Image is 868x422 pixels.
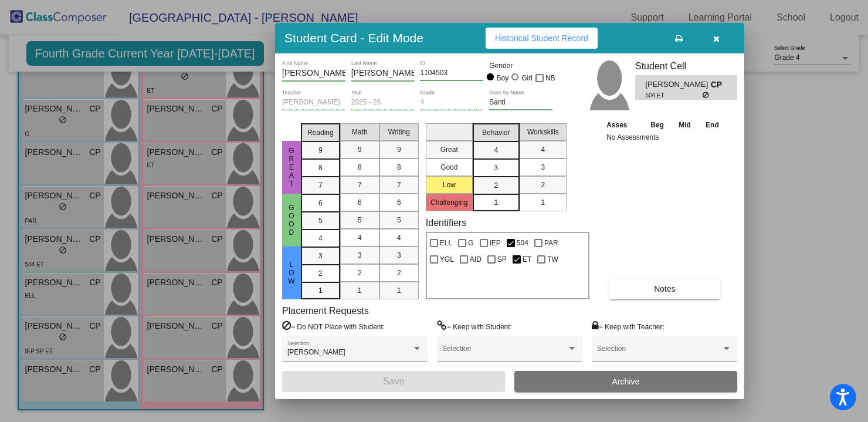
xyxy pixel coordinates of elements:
[397,232,401,243] span: 4
[496,73,509,83] div: Boy
[603,131,727,143] td: No Assessments
[397,180,401,190] span: 7
[490,236,501,250] span: IEP
[397,197,401,208] span: 6
[318,251,323,261] span: 3
[286,261,297,285] span: Low
[318,145,323,156] span: 9
[523,252,531,266] span: ET
[397,162,401,173] span: 8
[494,197,498,208] span: 1
[397,268,401,278] span: 2
[482,127,510,138] span: Behavior
[486,28,598,49] button: Historical Student Record
[494,163,498,173] span: 3
[440,236,452,250] span: ELL
[541,197,545,208] span: 1
[497,252,507,266] span: SP
[711,79,727,91] span: CP
[514,371,737,392] button: Archive
[358,232,362,243] span: 4
[282,305,369,316] label: Placement Requests
[517,236,528,250] span: 504
[358,197,362,208] span: 6
[489,99,552,107] input: goes by name
[286,147,297,188] span: Great
[494,180,498,191] span: 2
[286,204,297,237] span: Good
[420,99,483,107] input: grade
[358,162,362,173] span: 8
[426,217,466,228] label: Identifiers
[547,252,558,266] span: TW
[284,31,423,45] h3: Student Card - Edit Mode
[282,320,385,332] label: = Do NOT Place with Student:
[470,252,482,266] span: AID
[545,71,555,85] span: NB
[352,127,368,137] span: Math
[654,284,676,293] span: Notes
[541,162,545,173] span: 3
[440,252,454,266] span: YGL
[358,215,362,225] span: 5
[318,198,323,208] span: 6
[318,268,323,279] span: 2
[645,91,702,100] span: 504 ET
[672,119,698,131] th: Mid
[383,376,404,386] span: Save
[318,215,323,226] span: 5
[527,127,559,137] span: Workskills
[351,99,415,107] input: year
[282,99,345,107] input: teacher
[397,215,401,225] span: 5
[287,348,345,356] span: [PERSON_NAME]
[318,285,323,296] span: 1
[358,250,362,261] span: 3
[541,180,545,190] span: 2
[645,79,710,91] span: [PERSON_NAME]
[358,144,362,155] span: 9
[282,371,505,392] button: Save
[698,119,726,131] th: End
[592,320,664,332] label: = Keep with Teacher:
[612,377,640,386] span: Archive
[318,233,323,244] span: 4
[388,127,410,137] span: Writing
[544,236,558,250] span: PAR
[358,268,362,278] span: 2
[489,60,552,71] mat-label: Gender
[609,278,720,299] button: Notes
[643,119,671,131] th: Beg
[358,180,362,190] span: 7
[495,33,588,43] span: Historical Student Record
[468,236,473,250] span: G
[603,119,643,131] th: Asses
[521,73,533,83] div: Girl
[318,180,323,191] span: 7
[397,144,401,155] span: 9
[397,285,401,296] span: 1
[420,69,483,77] input: Enter ID
[541,144,545,155] span: 4
[318,163,323,173] span: 8
[437,320,512,332] label: = Keep with Student:
[307,127,334,138] span: Reading
[494,145,498,156] span: 4
[397,250,401,261] span: 3
[358,285,362,296] span: 1
[635,60,737,72] h3: Student Cell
